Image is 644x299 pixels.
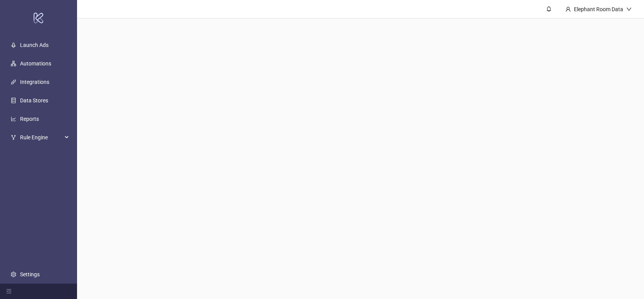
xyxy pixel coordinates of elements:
[6,289,12,294] span: menu-fold
[20,271,40,277] a: Settings
[20,42,49,48] a: Launch Ads
[546,6,552,12] span: bell
[565,7,571,12] span: user
[20,116,39,122] a: Reports
[20,79,49,85] a: Integrations
[11,135,16,140] span: fork
[20,60,51,67] a: Automations
[20,97,48,104] a: Data Stores
[626,7,632,12] span: down
[20,130,62,145] span: Rule Engine
[571,5,626,13] div: Elephant Room Data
